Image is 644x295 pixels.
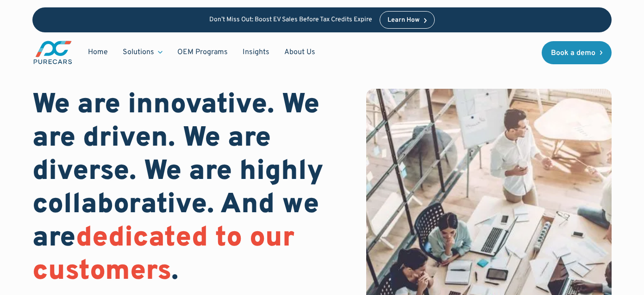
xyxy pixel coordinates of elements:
[32,40,73,65] img: purecars logo
[123,47,154,57] div: Solutions
[209,16,372,24] p: Don’t Miss Out: Boost EV Sales Before Tax Credits Expire
[170,43,235,61] a: OEM Programs
[542,41,612,64] a: Book a demo
[380,11,435,29] a: Learn How
[388,17,419,24] div: Learn How
[32,40,73,65] a: main
[235,43,277,61] a: Insights
[277,43,323,61] a: About Us
[551,49,595,57] div: Book a demo
[115,43,170,61] div: Solutions
[32,221,294,289] span: dedicated to our customers
[81,43,115,61] a: Home
[32,89,352,289] h1: We are innovative. We are driven. We are diverse. We are highly collaborative. And we are .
